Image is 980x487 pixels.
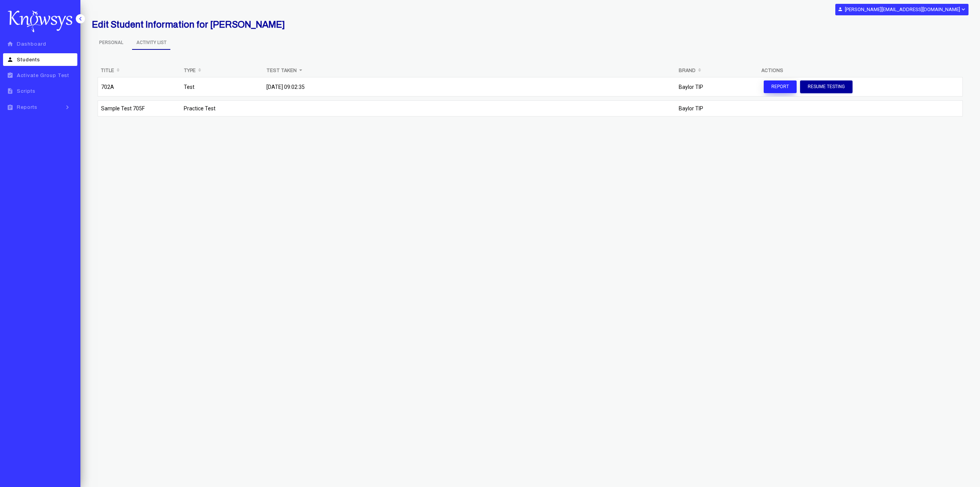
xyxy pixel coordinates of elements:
i: keyboard_arrow_right [62,103,73,111]
i: person [5,56,15,63]
td: Baylor TIP [676,77,758,100]
i: description [5,88,15,94]
i: person [838,7,843,12]
button: Resume Testing [800,80,853,93]
td: 702A [98,77,181,100]
h2: Edit Student Information for [PERSON_NAME] [92,19,673,30]
td: Baylor TIP [676,100,758,120]
th: Brand: activate to sort column ascending [676,64,758,77]
span: Activate Group Test [17,73,69,78]
span: Students [17,57,40,62]
i: keyboard_arrow_left [77,15,84,23]
b: Test Taken [266,68,297,73]
i: expand_more [960,6,966,13]
i: assignment_turned_in [5,72,15,79]
span: Reports [17,105,38,110]
td: Test [181,77,263,100]
th: Actions: activate to sort column ascending [758,64,963,77]
th: Test Taken: activate to sort column ascending [263,64,676,77]
b: Title [101,68,114,73]
span: Activity List [132,36,170,50]
i: assignment [5,104,15,111]
b: Brand [679,68,696,73]
b: Type [184,68,196,73]
i: home [5,41,15,47]
span: Personal [92,36,130,49]
th: Type: activate to sort column ascending [181,64,263,77]
span: Dashboard [17,41,46,47]
td: Sample Test 705F [98,100,181,120]
td: Practice Test [181,100,263,120]
td: [DATE] 09:02:35 [263,77,676,100]
b: Actions [761,68,783,73]
b: [PERSON_NAME][EMAIL_ADDRESS][DOMAIN_NAME] [845,7,960,12]
span: Scripts [17,89,36,94]
th: Title: activate to sort column ascending [98,64,181,77]
button: Report [764,80,797,93]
